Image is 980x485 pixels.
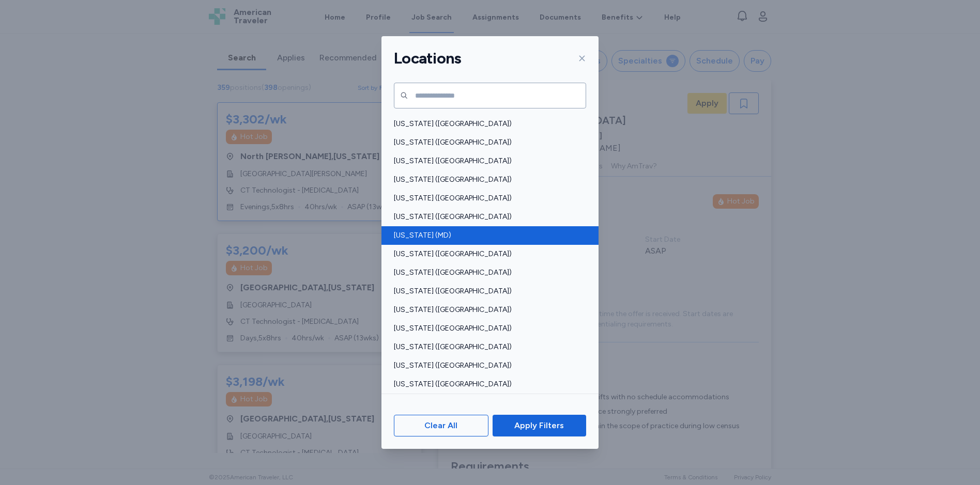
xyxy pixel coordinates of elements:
[394,415,488,436] button: Clear All
[394,323,580,334] span: [US_STATE] ([GEOGRAPHIC_DATA])
[493,415,586,436] button: Apply Filters
[394,342,580,352] span: [US_STATE] ([GEOGRAPHIC_DATA])
[394,379,580,389] span: [US_STATE] ([GEOGRAPHIC_DATA])
[394,230,580,241] span: [US_STATE] (MD)
[394,305,580,315] span: [US_STATE] ([GEOGRAPHIC_DATA])
[394,268,580,278] span: [US_STATE] ([GEOGRAPHIC_DATA])
[394,249,580,259] span: [US_STATE] ([GEOGRAPHIC_DATA])
[424,419,457,432] span: Clear All
[394,119,580,129] span: [US_STATE] ([GEOGRAPHIC_DATA])
[394,175,580,185] span: [US_STATE] ([GEOGRAPHIC_DATA])
[394,137,580,148] span: [US_STATE] ([GEOGRAPHIC_DATA])
[394,361,580,371] span: [US_STATE] ([GEOGRAPHIC_DATA])
[394,49,461,68] h1: Locations
[394,193,580,204] span: [US_STATE] ([GEOGRAPHIC_DATA])
[394,286,580,296] span: [US_STATE] ([GEOGRAPHIC_DATA])
[394,156,580,166] span: [US_STATE] ([GEOGRAPHIC_DATA])
[394,212,580,222] span: [US_STATE] ([GEOGRAPHIC_DATA])
[514,419,564,432] span: Apply Filters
